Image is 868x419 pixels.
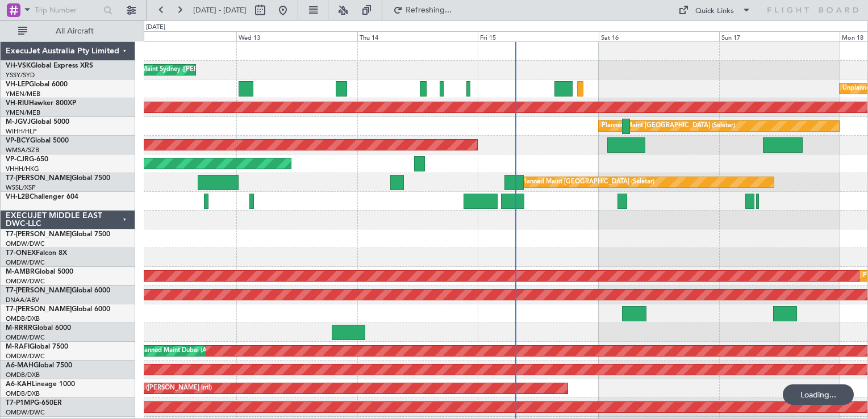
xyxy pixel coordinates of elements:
div: Wed 13 [236,31,357,41]
span: T7-ONEX [6,250,36,257]
a: VH-L2BChallenger 604 [6,194,78,200]
div: Sun 17 [719,31,840,41]
a: M-AMBRGlobal 5000 [6,269,73,275]
a: T7-[PERSON_NAME]Global 7500 [6,175,110,182]
button: All Aircraft [12,22,123,40]
span: VH-LEP [6,81,29,88]
a: T7-[PERSON_NAME]Global 6000 [6,306,110,313]
span: T7-[PERSON_NAME] [6,306,72,313]
div: Thu 14 [357,31,478,41]
div: Quick Links [695,6,734,17]
a: M-RAFIGlobal 7500 [6,343,68,350]
a: WIHH/HLP [6,127,37,136]
span: VH-RIU [6,100,29,107]
div: Planned Maint [GEOGRAPHIC_DATA] (Seletar) [602,118,735,135]
a: VH-LEPGlobal 6000 [6,81,68,88]
a: OMDW/DWC [6,240,45,248]
span: VP-BCY [6,137,30,144]
span: M-JGVJ [6,119,31,125]
div: Planned Maint [GEOGRAPHIC_DATA] (Seletar) [521,174,654,191]
span: M-RAFI [6,343,30,350]
a: OMDB/DXB [6,371,40,379]
a: T7-[PERSON_NAME]Global 7500 [6,231,110,238]
button: Quick Links [673,1,757,19]
div: Planned Maint Dubai (Al Maktoum Intl) [139,342,251,359]
span: [DATE] - [DATE] [193,5,247,15]
span: T7-[PERSON_NAME] [6,287,72,294]
a: T7-ONEXFalcon 8X [6,250,67,257]
span: VP-CJR [6,156,29,163]
a: OMDB/DXB [6,389,40,398]
a: T7-P1MPG-650ER [6,400,62,407]
a: OMDW/DWC [6,333,45,342]
a: A6-MAHGlobal 7500 [6,362,72,369]
a: VP-BCYGlobal 5000 [6,137,69,144]
span: Refreshing... [405,6,453,14]
div: Sat 16 [599,31,719,41]
a: OMDB/DXB [6,315,40,323]
button: Refreshing... [388,1,456,19]
a: YSSY/SYD [6,71,35,79]
span: A6-KAH [6,381,32,388]
span: T7-P1MP [6,400,34,407]
a: OMDW/DWC [6,277,45,286]
span: All Aircraft [30,27,120,35]
span: M-RRRR [6,325,32,332]
a: M-RRRRGlobal 6000 [6,325,71,332]
span: T7-[PERSON_NAME] [6,231,72,238]
span: A6-MAH [6,362,34,369]
div: [DATE] [146,23,165,32]
a: YMEN/MEB [6,90,40,98]
a: OMDW/DWC [6,408,45,417]
a: VH-VSKGlobal Express XRS [6,62,93,69]
span: VH-L2B [6,194,30,200]
a: DNAA/ABV [6,296,39,304]
a: YMEN/MEB [6,108,40,117]
span: VH-VSK [6,62,31,69]
a: OMDW/DWC [6,258,45,267]
span: T7-[PERSON_NAME] [6,175,72,182]
a: WMSA/SZB [6,146,39,154]
a: VHHH/HKG [6,165,39,173]
a: VH-RIUHawker 800XP [6,100,76,107]
a: WSSL/XSP [6,183,36,192]
a: OMDW/DWC [6,352,45,361]
a: M-JGVJGlobal 5000 [6,119,69,125]
div: Fri 15 [478,31,598,41]
div: Loading... [783,384,854,405]
a: VP-CJRG-650 [6,156,48,163]
a: T7-[PERSON_NAME]Global 6000 [6,287,110,294]
div: Tue 12 [116,31,236,41]
a: A6-KAHLineage 1000 [6,381,75,388]
div: Unplanned Maint Sydney ([PERSON_NAME] Intl) [108,61,248,78]
span: M-AMBR [6,269,35,275]
input: Trip Number [35,2,100,19]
